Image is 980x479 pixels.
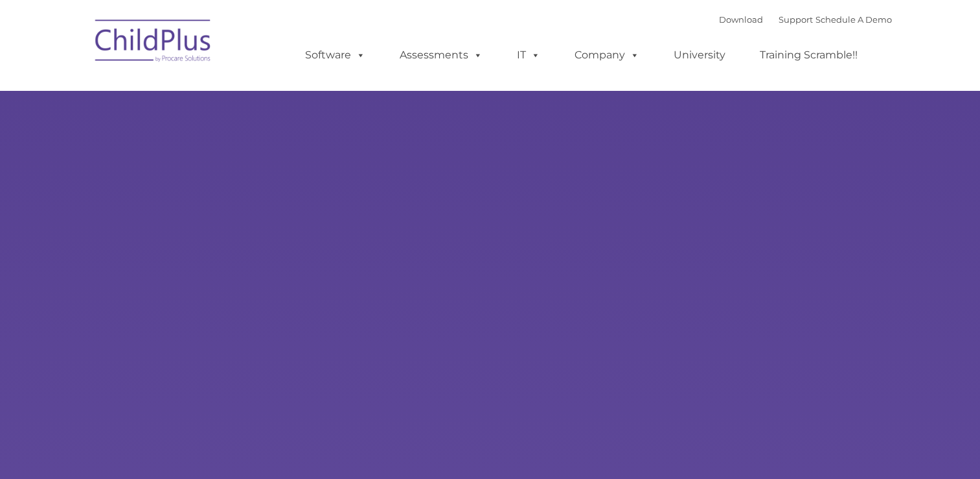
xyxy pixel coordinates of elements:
font: | [719,14,892,25]
a: Software [292,42,378,68]
a: Assessments [387,42,496,68]
a: Training Scramble!! [747,42,871,68]
a: IT [504,42,553,68]
a: Download [719,14,763,25]
img: ChildPlus by Procare Solutions [89,10,218,75]
a: Schedule A Demo [815,14,892,25]
a: Company [562,42,652,68]
a: Support [779,14,813,25]
a: University [661,42,738,68]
